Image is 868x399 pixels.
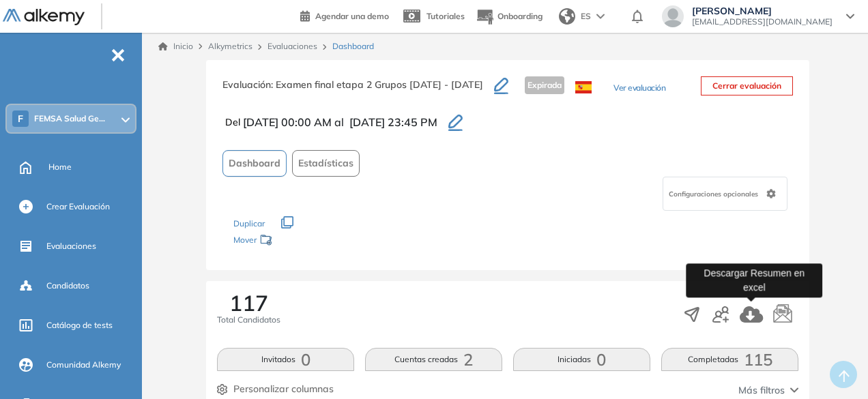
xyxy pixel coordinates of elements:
[669,189,761,199] span: Configuraciones opcionales
[48,161,72,173] span: Home
[222,76,494,105] h3: Evaluación
[738,383,785,398] span: Más filtros
[233,228,370,254] div: Mover
[233,382,334,396] span: Personalizar columnas
[217,314,280,326] span: Total Candidatos
[365,348,502,371] button: Cuentas creadas2
[46,240,96,252] span: Evaluaciones
[661,348,798,371] button: Completadas115
[222,150,287,177] button: Dashboard
[332,40,374,53] span: Dashboard
[229,292,268,314] span: 117
[613,82,665,96] button: Ver evaluación
[525,76,564,94] span: Expirada
[663,177,787,211] div: Configuraciones opcionales
[271,78,483,91] span: : Examen final etapa 2 Grupos [DATE] - [DATE]
[349,114,437,130] span: [DATE] 23:45 PM
[229,156,280,171] span: Dashboard
[426,11,465,21] span: Tutoriales
[46,319,113,331] span: Catálogo de tests
[217,382,334,396] button: Personalizar columnas
[596,14,605,19] img: arrow
[334,114,344,130] span: al
[225,115,240,130] span: Del
[46,280,89,292] span: Candidatos
[692,16,833,27] span: [EMAIL_ADDRESS][DOMAIN_NAME]
[559,8,575,25] img: world
[233,218,265,228] span: Duplicar
[217,348,354,371] button: Invitados0
[497,11,542,21] span: Onboarding
[158,40,193,53] a: Inicio
[315,11,389,21] span: Agendar una demo
[298,156,353,171] span: Estadísticas
[34,113,105,124] span: FEMSA Salud Ge...
[476,2,542,31] button: Onboarding
[267,41,317,51] a: Evaluaciones
[46,359,121,371] span: Comunidad Alkemy
[18,113,23,124] span: F
[701,76,793,95] button: Cerrar evaluación
[686,263,822,297] div: Descargar Resumen en excel
[208,41,252,51] span: Alkymetrics
[3,9,85,26] img: Logo
[692,5,833,16] span: [PERSON_NAME]
[581,10,591,23] span: ES
[513,348,650,371] button: Iniciadas0
[300,7,389,23] a: Agendar una demo
[738,383,798,398] button: Más filtros
[243,114,332,130] span: [DATE] 00:00 AM
[292,150,360,177] button: Estadísticas
[46,201,110,213] span: Crear Evaluación
[575,81,592,93] img: ESP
